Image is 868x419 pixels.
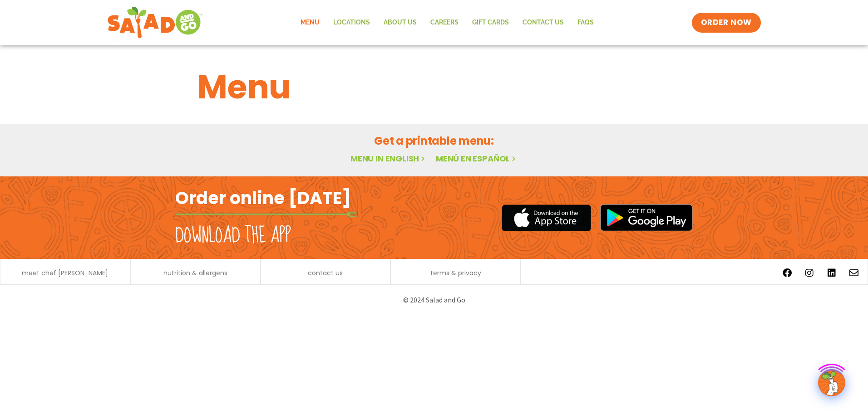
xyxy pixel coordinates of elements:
img: fork [175,212,357,217]
img: google_play [600,204,693,231]
a: terms & privacy [430,270,481,276]
a: Contact Us [516,12,571,33]
a: Menú en español [436,153,518,164]
h1: Menu [197,63,671,112]
a: meet chef [PERSON_NAME] [22,270,108,276]
a: nutrition & allergens [163,270,227,276]
a: FAQs [571,12,601,33]
h2: Get a printable menu: [197,133,671,149]
p: © 2024 Salad and Go [180,294,688,306]
nav: Menu [294,12,601,33]
span: ORDER NOW [701,17,752,28]
h2: Order online [DATE] [175,187,351,209]
a: Careers [424,12,465,33]
a: GIFT CARDS [465,12,516,33]
a: Menu in English [350,153,427,164]
a: About Us [377,12,424,33]
img: new-SAG-logo-768×292 [107,5,203,41]
a: ORDER NOW [692,13,761,33]
a: Menu [294,12,326,33]
img: appstore [502,203,591,233]
a: contact us [308,270,343,276]
a: Locations [326,12,377,33]
h2: Download the app [175,223,291,248]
